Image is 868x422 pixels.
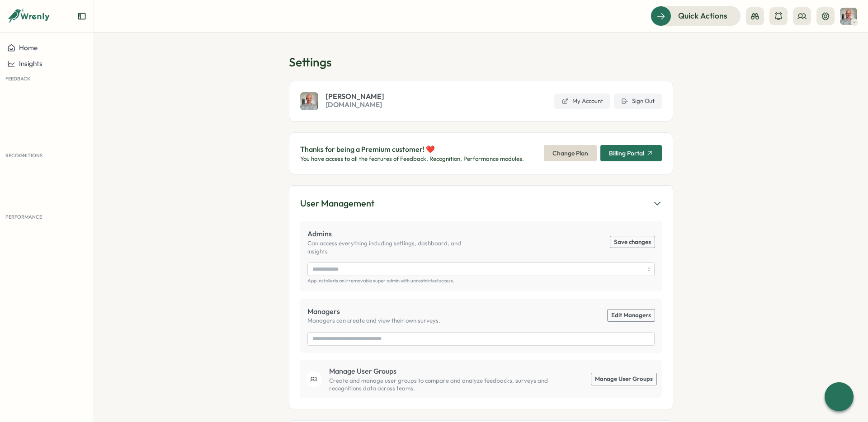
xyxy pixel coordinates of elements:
[300,197,374,211] div: User Management
[307,306,440,317] p: Managers
[307,317,440,325] p: Managers can create and view their own surveys.
[552,145,588,161] span: Change Plan
[840,8,857,25] img: Philipp Eberhardt
[678,10,727,22] span: Quick Actions
[300,144,524,155] p: Thanks for being a Premium customer! ❤️
[325,100,384,110] span: [DOMAIN_NAME]
[289,54,673,70] h1: Settings
[632,97,655,105] span: Sign Out
[608,309,655,321] a: Edit Managers
[77,12,86,21] button: Expand sidebar
[591,373,656,385] a: Manage User Groups
[600,145,662,161] button: Billing Portal
[325,93,384,100] span: [PERSON_NAME]
[300,197,662,211] button: User Management
[307,239,481,255] p: Can access everything including settings, dashboard, and insights
[307,278,655,284] p: App Installer is an irremovable super admin with unrestricted access.
[19,43,38,52] span: Home
[651,6,741,26] button: Quick Actions
[610,236,655,248] button: Save changes
[329,366,561,377] p: Manage User Groups
[609,150,644,156] span: Billing Portal
[329,377,561,393] p: Create and manage user groups to compare and analyze feedbacks, surveys and recognitions data acr...
[614,94,662,109] button: Sign Out
[554,94,610,109] a: My Account
[572,97,603,105] span: My Account
[300,92,318,110] img: Philipp Eberhardt
[544,145,597,161] button: Change Plan
[307,228,481,239] p: Admins
[300,155,524,163] p: You have access to all the features of Feedback, Recognition, Performance modules.
[19,59,42,68] span: Insights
